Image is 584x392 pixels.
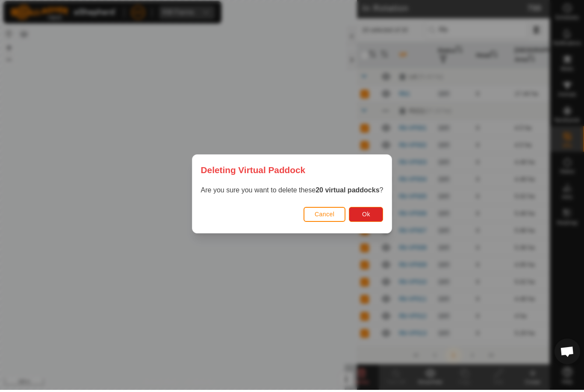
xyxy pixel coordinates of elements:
[201,189,383,196] span: Are you sure you want to delete these ?
[315,213,335,220] span: Cancel
[304,209,346,224] button: Cancel
[362,213,370,220] span: Ok
[201,165,306,179] span: Deleting Virtual Paddock
[555,341,580,366] a: Open chat
[349,209,383,224] button: Ok
[316,189,379,196] strong: 20 virtual paddocks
